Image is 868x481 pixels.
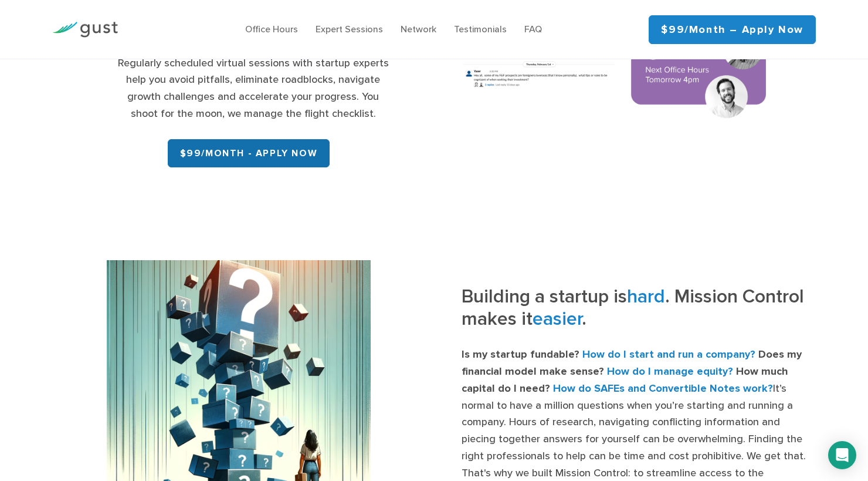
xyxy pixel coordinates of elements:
a: Expert Sessions [316,23,383,35]
a: FAQ [524,23,542,35]
strong: How do SAFEs and Convertible Notes work? [553,382,773,395]
a: Testimonials [454,23,507,35]
a: Office Hours [245,23,298,35]
strong: How do I manage equity? [607,365,733,378]
a: $99/month – Apply Now [649,15,816,44]
strong: Is my startup fundable? [462,348,579,361]
a: Network [401,23,436,35]
strong: How much capital do I need? [462,365,788,395]
div: Open Intercom Messenger [828,441,856,469]
a: $99/month - APPLY NOW [168,139,330,167]
h3: Building a startup is . Mission Control makes it . [462,285,816,338]
strong: How do I start and run a company? [582,348,755,361]
span: hard [627,285,665,308]
strong: Does my financial model make sense? [462,348,802,378]
span: easier [533,308,582,330]
img: Gust Logo [52,22,118,38]
div: turning great ideas into big companies. Regularly scheduled virtual sessions with startup experts... [116,21,391,123]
